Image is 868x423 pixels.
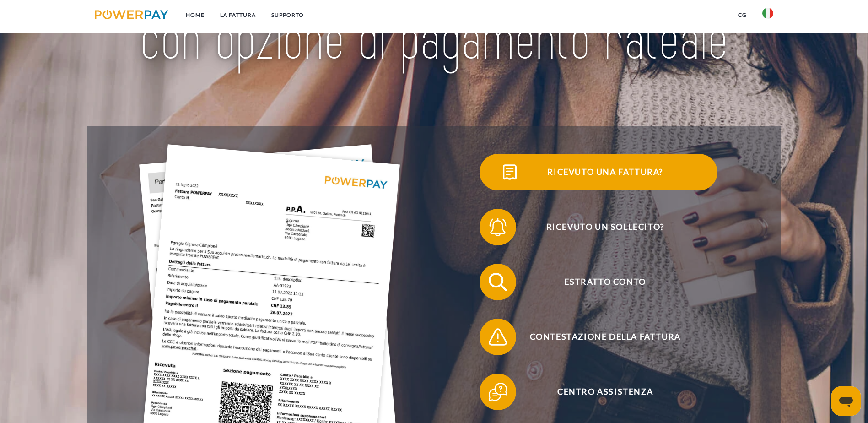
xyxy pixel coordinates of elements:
[212,7,264,23] a: LA FATTURA
[831,386,861,416] iframe: Pulsante per aprire la finestra di messaggistica
[493,374,717,410] span: Centro assistenza
[480,319,717,355] button: Contestazione della fattura
[493,209,717,245] span: Ricevuto un sollecito?
[493,319,717,355] span: Contestazione della fattura
[493,154,717,190] span: Ricevuto una fattura?
[486,380,509,403] img: qb_help.svg
[480,154,717,190] button: Ricevuto una fattura?
[264,7,312,23] a: Supporto
[498,161,521,184] img: qb_bill.svg
[762,8,773,19] img: it
[486,325,509,348] img: qb_warning.svg
[480,374,717,410] button: Centro assistenza
[480,209,717,245] button: Ricevuto un sollecito?
[178,7,212,23] a: Home
[480,264,717,300] button: Estratto conto
[730,7,755,23] a: CG
[95,10,168,19] img: logo-powerpay.svg
[493,264,717,300] span: Estratto conto
[486,216,509,239] img: qb_bell.svg
[486,271,509,293] img: qb_search.svg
